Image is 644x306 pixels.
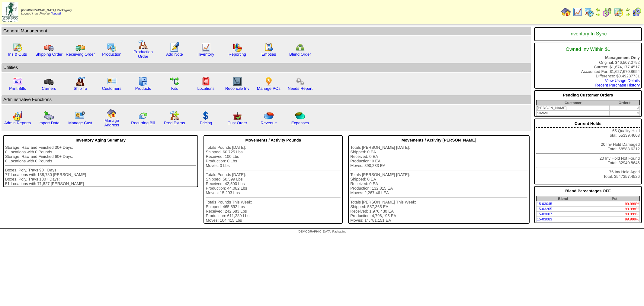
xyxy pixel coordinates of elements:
[537,217,552,221] a: 15-03083
[206,145,341,223] div: Totals Pounds [DATE]: Shipped: 60,725 Lbs Received: 100 Lbs Production: 0 Lbs Moves: 0 Lbs Totals...
[201,111,211,121] img: dollar.gif
[4,121,31,125] a: Admin Reports
[75,42,85,52] img: truck2.gif
[614,7,623,17] img: calendarinout.gif
[596,7,601,12] img: arrowleft.gif
[536,91,640,99] div: Pending Customer Orders
[170,42,179,52] img: orders.gif
[610,111,640,116] td: 3
[264,111,274,121] img: pie_chart.png
[197,86,214,91] a: Locations
[537,202,552,206] a: 15-03045
[229,52,246,57] a: Reporting
[102,86,121,91] a: Customers
[138,40,148,50] img: factory.gif
[2,2,18,22] img: zoroco-logo-small.webp
[21,9,72,15] span: Logged in as Jkoehler
[104,118,119,127] a: Manage Address
[625,7,630,12] img: arrowleft.gif
[536,44,640,55] div: Owned Inv Within $1
[537,196,590,201] th: Blend
[595,83,640,87] a: Recent Purchase History
[536,28,640,40] div: Inventory In Sync
[590,201,640,207] td: 99.999%
[590,207,640,212] td: 99.998%
[264,42,274,52] img: workorder.gif
[201,42,211,52] img: line_graph.gif
[537,212,552,216] a: 15-03007
[2,63,531,72] td: Utilities
[164,121,185,125] a: Prod Extras
[131,121,155,125] a: Recurring Bill
[5,136,196,144] div: Inventory Aging Summary
[66,52,95,57] a: Receiving Order
[107,109,117,118] img: home.gif
[261,52,276,57] a: Empties
[605,78,640,83] a: View Usage Details
[537,100,610,106] th: Customer
[537,111,610,116] td: SIMMIL
[44,76,54,86] img: truck3.gif
[232,76,242,86] img: line_graph2.gif
[206,136,341,144] div: Movements / Activity Pounds
[68,121,92,125] a: Manage Cust
[289,52,311,57] a: Blend Order
[44,111,54,121] img: import.gif
[8,52,27,57] a: Ins & Outs
[200,121,212,125] a: Pricing
[232,42,242,52] img: graph.gif
[13,111,22,121] img: graph2.png
[590,217,640,222] td: 99.999%
[13,76,22,86] img: invoice2.gif
[584,7,594,17] img: calendarprod.gif
[170,76,179,86] img: workflow.gif
[133,50,153,59] a: Production Order
[166,52,183,57] a: Add Note
[596,12,601,17] img: arrowright.gif
[537,106,610,111] td: [PERSON_NAME]
[610,106,640,111] td: 3
[625,12,630,17] img: arrowright.gif
[42,86,56,91] a: Carriers
[534,43,642,89] div: Original: $46,507.0792 Current: $1,674,177.4517 Accounted For: $1,627,670.8654 Difference: $0.492...
[632,7,642,17] img: calendarcustomer.gif
[602,7,612,17] img: calendarblend.gif
[225,86,249,91] a: Reconcile Inv
[21,9,72,12] span: [DEMOGRAPHIC_DATA] Packaging
[264,76,274,86] img: po.png
[590,212,640,217] td: 99.999%
[537,207,552,211] a: 15-03205
[135,86,151,91] a: Products
[350,145,527,223] div: Totals [PERSON_NAME] [DATE]: Shipped: 0 EA Received: 0 EA Production: 0 EA Moves: 890,233 EA Tota...
[610,100,640,106] th: Order#
[35,52,62,57] a: Shipping Order
[2,27,531,35] td: General Management
[227,121,247,125] a: Cust Order
[138,76,148,86] img: cabinet.gif
[573,7,582,17] img: line_graph.gif
[171,86,178,91] a: Kits
[536,187,640,195] div: Blend Percentages OFF
[2,95,531,104] td: Adminstrative Functions
[107,42,117,52] img: calendarprod.gif
[138,111,148,121] img: reconcile.gif
[170,111,179,121] img: prodextras.gif
[75,76,85,86] img: factory2.gif
[590,196,640,201] th: Pct
[291,121,309,125] a: Expenses
[232,111,242,121] img: cust_order.png
[5,145,196,186] div: Storage, Raw and Finished 30+ Days: 0 Locations with 0 Pounds Storage, Raw and Finished 60+ Days:...
[107,76,117,86] img: customers.gif
[298,230,346,233] span: [DEMOGRAPHIC_DATA] Packaging
[198,52,214,57] a: Inventory
[257,86,280,91] a: Manage POs
[295,111,305,121] img: pie_chart2.png
[295,42,305,52] img: network.png
[74,86,87,91] a: Ship To
[201,76,211,86] img: locations.gif
[38,121,59,125] a: Import Data
[13,42,22,52] img: calendarinout.gif
[51,12,61,15] a: (logout)
[102,52,121,57] a: Production
[295,76,305,86] img: workflow.png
